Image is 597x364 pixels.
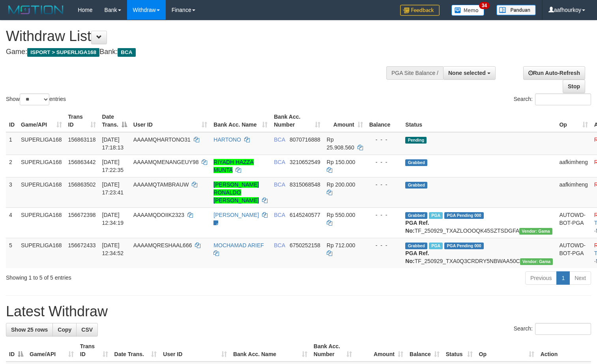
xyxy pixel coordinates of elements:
[556,207,591,238] td: AUTOWD-BOT-PGA
[6,271,243,282] div: Showing 1 to 5 of 5 entries
[569,271,591,285] a: Next
[369,211,399,219] div: - - -
[405,243,427,249] span: Grabbed
[133,242,192,248] span: AAAAMQRESHAAL666
[68,242,96,248] span: 156672433
[6,339,26,362] th: ID: activate to sort column descending
[130,110,211,132] th: User ID: activate to sort column ascending
[520,258,553,265] span: Vendor URL: https://trx31.1velocity.biz
[290,212,320,218] span: Copy 6145240577 to clipboard
[102,181,124,196] span: [DATE] 17:23:41
[514,323,591,335] label: Search:
[324,110,366,132] th: Amount: activate to sort column ascending
[160,339,230,362] th: User ID: activate to sort column ascending
[535,93,591,105] input: Search:
[133,159,199,165] span: AAAAMQMENANGEUY98
[496,5,536,15] img: panduan.png
[290,242,320,248] span: Copy 6750252158 to clipboard
[18,110,65,132] th: Game/API: activate to sort column ascending
[68,159,96,165] span: 156863442
[563,80,585,93] a: Stop
[429,243,443,249] span: Marked by aafsoycanthlai
[6,132,18,155] td: 1
[6,155,18,177] td: 2
[525,271,557,285] a: Previous
[405,220,429,234] b: PGA Ref. No:
[213,212,259,218] a: [PERSON_NAME]
[18,238,65,268] td: SUPERLIGA168
[402,110,556,132] th: Status
[274,242,285,248] span: BCA
[6,93,66,105] label: Show entries
[102,136,124,151] span: [DATE] 17:18:13
[81,327,93,333] span: CSV
[556,155,591,177] td: aafkimheng
[213,242,264,248] a: MOCHAMAD ARIEF
[102,242,124,256] span: [DATE] 12:34:52
[6,28,390,44] h1: Withdraw List
[20,93,49,105] select: Showentries
[274,212,285,218] span: BCA
[77,339,111,362] th: Trans ID: activate to sort column ascending
[406,339,443,362] th: Balance: activate to sort column ascending
[11,327,48,333] span: Show 25 rows
[444,243,484,249] span: PGA Pending
[523,66,585,80] a: Run Auto-Refresh
[6,238,18,268] td: 5
[290,159,320,165] span: Copy 3210652549 to clipboard
[133,181,189,188] span: AAAAMQTAMBRAUW
[556,238,591,268] td: AUTOWD-BOT-PGA
[111,339,160,362] th: Date Trans.: activate to sort column ascending
[369,241,399,249] div: - - -
[58,327,71,333] span: Copy
[444,212,484,219] span: PGA Pending
[386,66,443,80] div: PGA Site Balance /
[118,48,135,57] span: BCA
[6,304,591,319] h1: Latest Withdraw
[290,136,320,143] span: Copy 8070716888 to clipboard
[76,323,98,336] a: CSV
[27,48,99,57] span: ISPORT > SUPERLIGA168
[18,132,65,155] td: SUPERLIGA168
[369,158,399,166] div: - - -
[6,4,66,16] img: MOTION_logo.png
[210,110,271,132] th: Bank Acc. Name: activate to sort column ascending
[476,339,537,362] th: Op: activate to sort column ascending
[52,323,77,336] a: Copy
[68,136,96,143] span: 156863118
[327,159,355,165] span: Rp 150.000
[405,182,427,189] span: Grabbed
[429,212,443,219] span: Marked by aafsoycanthlai
[479,2,490,9] span: 34
[18,207,65,238] td: SUPERLIGA168
[443,339,476,362] th: Status: activate to sort column ascending
[133,212,184,218] span: AAAAMQDOIIK2323
[405,137,427,144] span: Pending
[451,5,485,16] img: Button%20Memo.svg
[327,136,354,151] span: Rp 25.908.560
[556,271,570,285] a: 1
[327,242,355,248] span: Rp 712.000
[99,110,130,132] th: Date Trans.: activate to sort column descending
[274,159,285,165] span: BCA
[556,177,591,207] td: aafkimheng
[274,181,285,188] span: BCA
[537,339,591,362] th: Action
[6,207,18,238] td: 4
[18,177,65,207] td: SUPERLIGA168
[230,339,311,362] th: Bank Acc. Name: activate to sort column ascending
[6,48,390,56] h4: Game: Bank:
[68,181,96,188] span: 156863502
[327,181,355,188] span: Rp 200.000
[556,110,591,132] th: Op: activate to sort column ascending
[133,136,191,143] span: AAAAMQHARTONO31
[405,212,427,219] span: Grabbed
[402,238,556,268] td: TF_250929_TXA0Q3CRDRY5NBWAA50C
[6,110,18,132] th: ID
[213,181,259,203] a: [PERSON_NAME] RONALDO [PERSON_NAME]
[519,228,552,235] span: Vendor URL: https://trx31.1velocity.biz
[369,181,399,189] div: - - -
[448,70,486,76] span: None selected
[311,339,355,362] th: Bank Acc. Number: activate to sort column ascending
[535,323,591,335] input: Search:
